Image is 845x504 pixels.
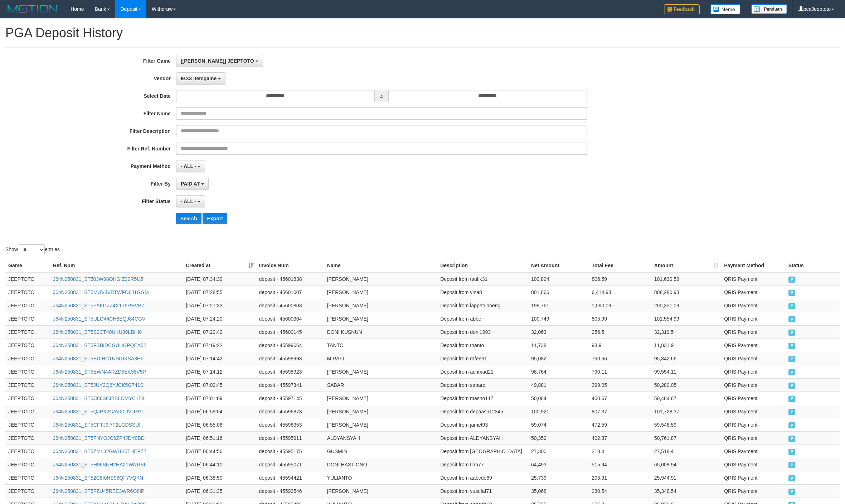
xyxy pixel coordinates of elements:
[664,4,700,14] img: Feedback.jpg
[5,471,50,484] td: JEEPTOTO
[256,325,324,339] td: deposit - 45600145
[589,325,651,339] td: 256.5
[5,285,50,299] td: JEEPTOTO
[256,299,324,312] td: deposit - 45600803
[651,312,721,325] td: 101,554.99
[788,475,796,481] span: PAID
[589,405,651,418] td: 807.37
[183,272,256,286] td: [DATE] 07:34:39
[437,405,528,418] td: Deposit from depaasu12345
[788,316,796,322] span: PAID
[788,462,796,468] span: PAID
[589,365,651,378] td: 790.11
[183,312,256,325] td: [DATE] 07:24:20
[528,405,589,418] td: 100,921
[788,436,796,442] span: PAID
[256,272,324,286] td: deposit - 45601838
[528,431,589,445] td: 50,359
[528,352,589,365] td: 95,082
[651,445,721,458] td: 27,518.4
[651,471,721,484] td: 25,944.91
[651,484,721,498] td: 35,348.54
[589,285,651,299] td: 6,414.93
[5,299,50,312] td: JEEPTOTO
[437,445,528,458] td: Deposit from [GEOGRAPHIC_DATA]
[53,316,145,322] a: J64N250831_ST5ULO44CH8EQJ84CGV
[50,259,183,272] th: Ref. Num
[324,458,437,471] td: DONI HASTIONO
[751,4,787,14] img: panduan.png
[651,285,721,299] td: 808,280.93
[788,409,796,415] span: PAID
[651,458,721,471] td: 65,008.94
[53,342,146,348] a: J64N250831_ST5FSBIDCGUHQPQEA52
[589,378,651,392] td: 399.05
[788,396,796,402] span: PAID
[788,422,796,428] span: PAID
[256,365,324,378] td: deposit - 45598923
[5,26,840,40] h1: PGA Deposit History
[651,378,721,392] td: 50,280.05
[324,365,437,378] td: [PERSON_NAME]
[324,339,437,352] td: TANTO
[183,299,256,312] td: [DATE] 07:27:33
[183,378,256,392] td: [DATE] 07:02:45
[788,369,796,375] span: PAID
[589,312,651,325] td: 805.99
[5,272,50,286] td: JEEPTOTO
[721,431,786,445] td: QRIS Payment
[5,392,50,405] td: JEEPTOTO
[528,272,589,286] td: 100,824
[181,181,200,187] span: PAID AT
[528,392,589,405] td: 50,084
[324,299,437,312] td: [PERSON_NAME]
[437,285,528,299] td: Deposit from vina8
[53,382,144,388] a: J64N250831_ST5JUY2Q6YJCK5G741S
[183,431,256,445] td: [DATE] 06:51:16
[53,488,144,494] a: J64N250831_ST5FZU45REE3WR6O8IP
[183,325,256,339] td: [DATE] 07:22:42
[528,471,589,484] td: 25,739
[651,299,721,312] td: 200,351.09
[183,285,256,299] td: [DATE] 07:28:55
[589,471,651,484] td: 205.91
[721,285,786,299] td: QRIS Payment
[528,299,589,312] td: 198,761
[437,458,528,471] td: Deposit from tian77
[183,352,256,365] td: [DATE] 07:14:42
[721,325,786,339] td: QRIS Payment
[528,445,589,458] td: 27,300
[183,405,256,418] td: [DATE] 06:59:04
[721,484,786,498] td: QRIS Payment
[5,339,50,352] td: JEEPTOTO
[721,339,786,352] td: QRIS Payment
[651,392,721,405] td: 50,484.67
[589,352,651,365] td: 760.66
[18,244,45,255] select: Showentries
[53,409,144,414] a: J64N250831_ST5QJPX2GAVX0JVUZPL
[183,418,256,431] td: [DATE] 06:55:06
[721,365,786,378] td: QRIS Payment
[721,405,786,418] td: QRIS Payment
[589,259,651,272] th: Total Fee
[528,378,589,392] td: 49,881
[437,365,528,378] td: Deposit from achmad21
[324,445,437,458] td: GUSMIN
[589,299,651,312] td: 1,590.09
[5,259,50,272] th: Game
[256,418,324,431] td: deposit - 45596353
[5,312,50,325] td: JEEPTOTO
[788,330,796,336] span: PAID
[437,378,528,392] td: Deposit from sabaro
[256,312,324,325] td: deposit - 45600364
[589,445,651,458] td: 218.4
[721,312,786,325] td: QRIS Payment
[181,198,196,204] span: - ALL -
[528,312,589,325] td: 100,749
[5,325,50,339] td: JEEPTOTO
[721,458,786,471] td: QRIS Payment
[176,213,201,224] button: Search
[5,378,50,392] td: JEEPTOTO
[256,285,324,299] td: deposit - 45601007
[324,431,437,445] td: ALDYANSYAH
